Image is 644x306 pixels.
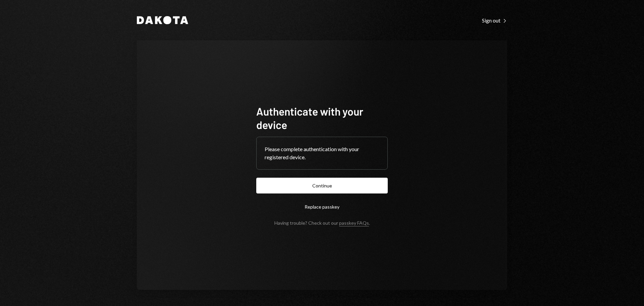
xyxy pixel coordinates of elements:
[256,178,388,193] button: Continue
[339,220,369,226] a: passkey FAQs
[265,145,379,161] div: Please complete authentication with your registered device.
[482,17,507,24] div: Sign out
[482,16,507,24] a: Sign out
[256,199,388,215] button: Replace passkey
[256,104,388,131] h1: Authenticate with your device
[274,220,370,226] div: Having trouble? Check out our .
